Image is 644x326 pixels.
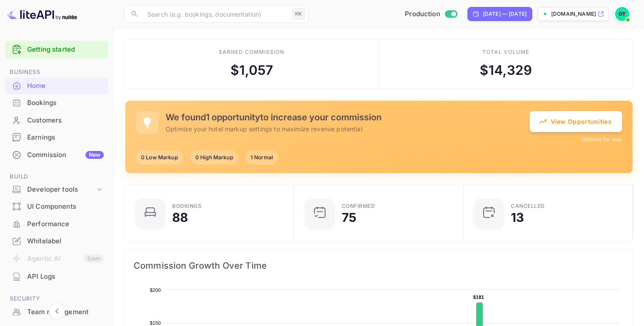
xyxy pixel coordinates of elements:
[483,10,527,18] div: [DATE] — [DATE]
[27,133,104,143] div: Earnings
[5,172,108,182] span: Build
[5,77,108,95] div: Home
[551,10,596,18] p: [DOMAIN_NAME]
[5,67,108,77] span: Business
[5,198,108,214] a: UI Components
[5,147,108,163] a: CommissionNew
[142,5,288,23] input: Search (e.g. bookings, documentation)
[172,211,188,224] div: 88
[166,124,530,133] p: Optimize your hotel markup settings to maximize revenue potential
[150,320,161,326] text: $150
[49,303,65,319] button: Collapse navigation
[292,8,305,20] div: ⌘K
[5,233,108,250] div: Whitelabel
[27,81,104,91] div: Home
[5,198,108,215] div: UI Components
[530,111,622,132] button: View Opportunities
[342,211,356,224] div: 75
[27,116,104,126] div: Customers
[5,112,108,129] div: Customers
[27,45,104,55] a: Getting started
[5,129,108,146] div: Earnings
[85,151,104,159] div: New
[5,268,108,285] div: API Logs
[27,98,104,108] div: Bookings
[5,268,108,284] a: API Logs
[136,154,183,161] span: 0 Low Markup
[473,294,484,300] text: $181
[5,41,108,59] div: Getting started
[27,150,104,160] div: Commission
[27,272,104,282] div: API Logs
[5,294,108,304] span: Security
[511,203,545,209] div: CANCELLED
[5,129,108,145] a: Earnings
[27,219,104,229] div: Performance
[5,182,108,197] div: Developer tools
[27,236,104,246] div: Whitelabel
[5,77,108,94] a: Home
[172,203,202,209] div: Bookings
[5,233,108,249] a: Whitelabel
[5,112,108,128] a: Customers
[219,48,284,56] div: Earned commission
[582,136,622,144] button: Dismiss for now
[615,7,629,21] img: Oussama Tali
[230,60,273,80] div: $ 1,057
[480,60,532,80] div: $ 14,329
[166,112,530,123] h5: We found 1 opportunity to increase your commission
[150,287,161,293] text: $200
[401,9,460,19] div: Switch to Sandbox mode
[5,216,108,233] div: Performance
[245,154,278,161] span: 1 Normal
[7,7,77,21] img: LiteAPI logo
[5,304,108,321] div: Team management
[342,203,375,209] div: Confirmed
[482,48,529,56] div: Total volume
[405,9,440,19] span: Production
[5,95,108,111] a: Bookings
[27,202,104,212] div: UI Components
[511,211,524,224] div: 13
[27,185,95,195] div: Developer tools
[190,154,238,161] span: 0 High Markup
[5,304,108,320] a: Team management
[134,259,624,273] span: Commission Growth Over Time
[5,95,108,112] div: Bookings
[27,307,104,317] div: Team management
[5,216,108,232] a: Performance
[5,147,108,164] div: CommissionNew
